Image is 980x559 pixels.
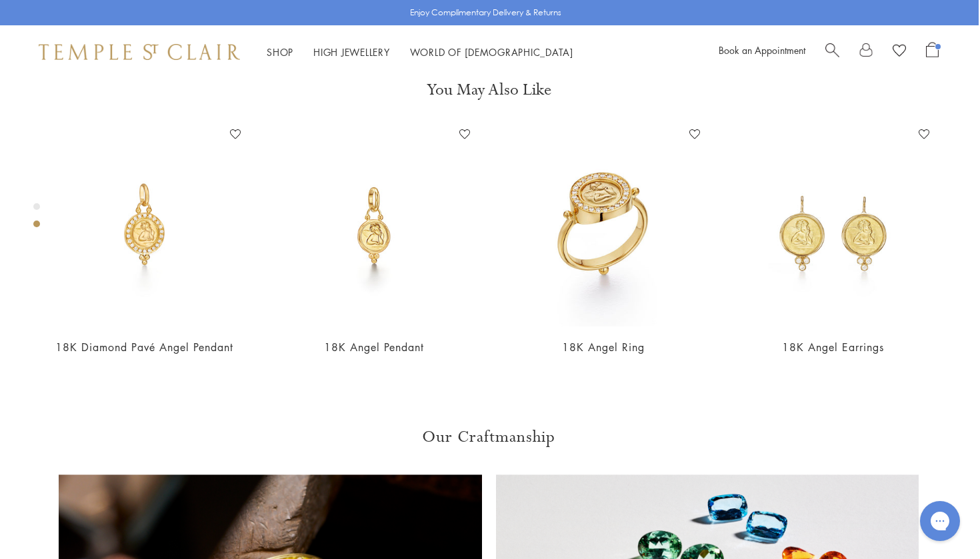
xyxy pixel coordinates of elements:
[267,45,293,59] a: ShopShop
[825,42,839,62] a: Search
[782,340,884,354] a: 18K Angel Earrings
[719,43,805,57] a: Book an Appointment
[52,79,925,101] h3: You May Also Like
[273,124,476,327] img: AP10-BEZGRN
[913,496,967,546] iframe: Gorgias live chat messenger
[324,340,424,354] a: 18K Angel Pendant
[926,42,939,62] a: Open Shopping Bag
[59,426,919,448] h3: Our Craftmanship
[562,340,645,354] a: 18K Angel Ring
[43,124,246,327] img: AP10-PAVE
[55,340,233,354] a: 18K Diamond Pavé Angel Pendant
[502,124,705,327] img: AR8-PAVE
[893,42,906,62] a: View Wishlist
[267,44,573,61] nav: Main navigation
[313,45,390,59] a: High JewelleryHigh Jewellery
[410,45,573,59] a: World of [DEMOGRAPHIC_DATA]World of [DEMOGRAPHIC_DATA]
[39,44,240,60] img: Temple St. Clair
[410,6,561,19] p: Enjoy Complimentary Delivery & Returns
[732,124,935,327] img: 18K Angel Earrings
